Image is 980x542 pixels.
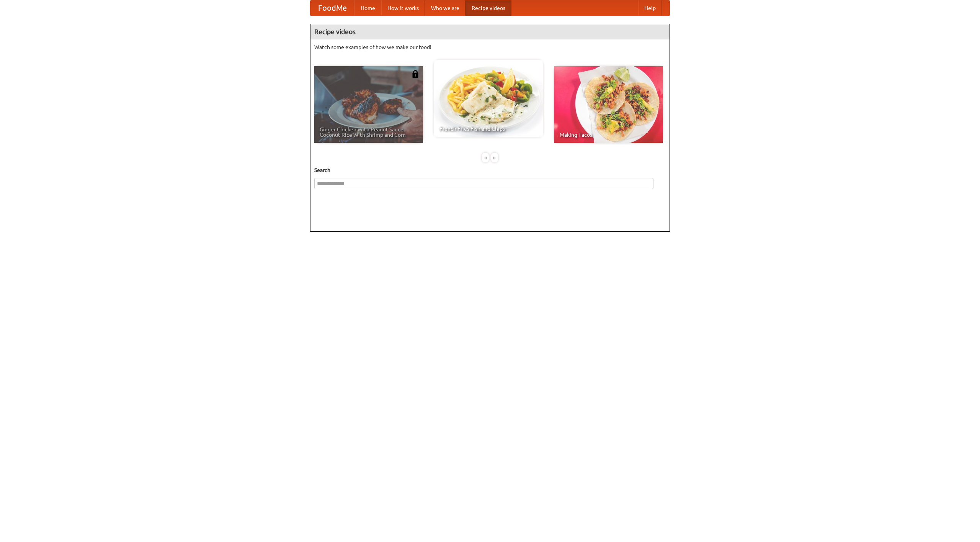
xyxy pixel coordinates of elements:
h5: Search [314,166,666,174]
a: Home [354,0,381,16]
a: FoodMe [310,0,354,16]
h4: Recipe videos [310,24,670,39]
a: Recipe videos [465,0,511,16]
img: 483408.png [412,70,419,78]
a: Help [638,0,662,16]
a: Who we are [425,0,465,16]
a: How it works [381,0,425,16]
p: Watch some examples of how we make our food! [314,43,666,51]
div: « [482,153,489,162]
div: » [491,153,498,162]
span: French Fries Fish and Chips [439,126,537,131]
span: Making Tacos [560,132,658,138]
a: Making Tacos [554,66,663,143]
a: French Fries Fish and Chips [434,60,543,137]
